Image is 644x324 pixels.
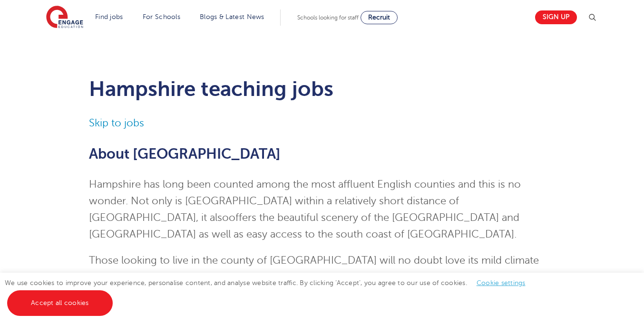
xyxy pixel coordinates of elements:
[46,6,83,29] img: Engage Education
[89,117,144,129] a: Skip to jobs
[5,279,535,306] span: We use cookies to improve your experience, personalise content, and analyse website traffic. By c...
[95,13,123,20] a: Find jobs
[89,212,519,240] span: offers the beautiful scenery of the [GEOGRAPHIC_DATA] and [GEOGRAPHIC_DATA] as well as easy acces...
[89,146,281,162] span: About [GEOGRAPHIC_DATA]
[143,13,180,20] a: For Schools
[89,255,539,299] span: Those looking to live in the county of [GEOGRAPHIC_DATA] will no doubt love its mild climate and ...
[535,10,577,24] a: Sign up
[368,14,390,21] span: Recruit
[7,290,113,316] a: Accept all cookies
[89,77,556,101] h1: Hampshire teaching jobs
[89,179,521,223] span: Hampshire has long been counted among the most affluent English counties and this is no wonder. N...
[361,11,398,24] a: Recruit
[477,279,526,286] a: Cookie settings
[297,14,359,21] span: Schools looking for staff
[200,13,264,20] a: Blogs & Latest News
